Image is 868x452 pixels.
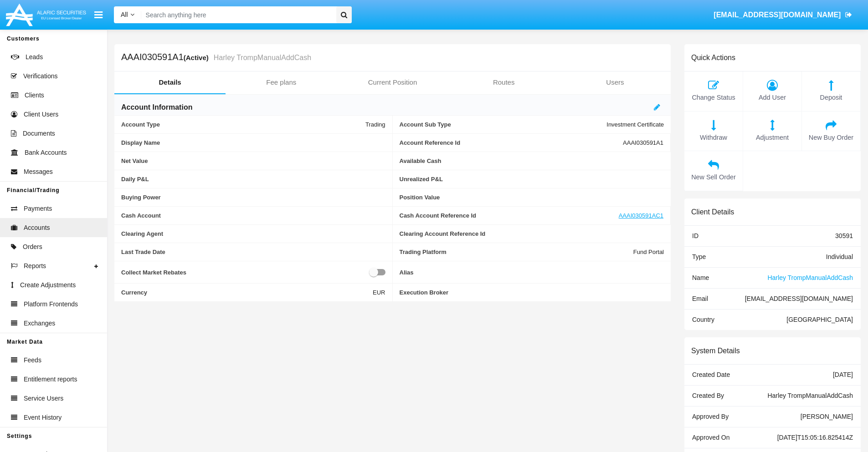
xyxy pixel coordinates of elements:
[806,93,856,103] span: Deposit
[337,71,448,93] a: Current Position
[121,52,311,63] h5: AAAI030591A1
[5,1,87,28] img: Logo image
[114,71,226,93] a: Details
[141,6,333,23] input: Search
[121,139,385,146] span: Display Name
[20,280,76,290] span: Create Adjustments
[373,289,385,296] span: EUR
[692,434,730,441] span: Approved On
[121,157,385,164] span: Net Value
[714,11,841,19] span: [EMAIL_ADDRESS][DOMAIN_NAME]
[606,121,664,128] span: Investment Certificate
[692,392,724,399] span: Created By
[835,232,853,239] span: 30591
[400,176,664,183] span: Unrealized P&L
[23,71,57,81] span: Verifications
[400,212,619,219] span: Cash Account Reference Id
[121,212,385,219] span: Cash Account
[777,434,853,441] span: [DATE]T15:05:16.825414Z
[121,230,385,237] span: Clearing Agent
[24,394,63,403] span: Service Users
[211,54,311,61] small: Harley TrompManualAddCash
[619,212,663,219] a: AAAI030591AC1
[400,289,664,296] span: Execution Broker
[24,261,46,271] span: Reports
[633,249,664,255] span: Fund Portal
[121,176,385,183] span: Daily P&L
[121,289,373,296] span: Currency
[23,129,55,138] span: Documents
[121,121,365,128] span: Account Type
[833,371,853,378] span: [DATE]
[692,371,730,378] span: Created Date
[365,121,385,128] span: Trading
[745,295,853,302] span: [EMAIL_ADDRESS][DOMAIN_NAME]
[184,52,211,63] div: (Active)
[786,316,853,323] span: [GEOGRAPHIC_DATA]
[689,93,738,103] span: Change Status
[400,249,633,255] span: Trading Platform
[24,110,58,119] span: Client Users
[689,133,738,143] span: Withdraw
[692,295,708,302] span: Email
[692,274,709,281] span: Name
[226,71,337,93] a: Fee plans
[23,242,42,252] span: Orders
[767,392,853,399] span: Harley TrompManualAddCash
[24,413,62,422] span: Event History
[691,346,740,355] h6: System Details
[400,267,664,278] span: Alias
[400,194,664,201] span: Position Value
[400,139,623,146] span: Account Reference Id
[24,356,41,365] span: Feeds
[400,230,664,237] span: Clearing Account Reference Id
[24,319,55,328] span: Exchanges
[692,253,706,260] span: Type
[806,133,856,143] span: New Buy Order
[692,413,729,420] span: Approved By
[689,173,738,183] span: New Sell Order
[24,167,53,177] span: Messages
[560,71,671,93] a: Users
[121,267,369,278] span: Collect Market Rebates
[121,194,385,201] span: Buying Power
[748,93,797,103] span: Add User
[767,274,853,281] span: Harley TrompManualAddCash
[692,232,699,239] span: ID
[24,204,52,213] span: Payments
[26,52,43,62] span: Leads
[121,11,128,18] span: All
[448,71,560,93] a: Routes
[691,208,734,216] h6: Client Details
[801,413,853,420] span: [PERSON_NAME]
[709,2,857,28] a: [EMAIL_ADDRESS][DOMAIN_NAME]
[25,148,67,157] span: Bank Accounts
[121,102,192,112] h6: Account Information
[24,223,50,233] span: Accounts
[623,139,663,146] span: AAAI030591A1
[400,157,664,164] span: Available Cash
[25,91,44,100] span: Clients
[114,10,141,20] a: All
[748,133,797,143] span: Adjustment
[826,253,853,260] span: Individual
[121,249,385,255] span: Last Trade Date
[400,121,607,128] span: Account Sub Type
[24,375,77,384] span: Entitlement reports
[24,300,78,309] span: Platform Frontends
[692,316,714,323] span: Country
[691,53,735,62] h6: Quick Actions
